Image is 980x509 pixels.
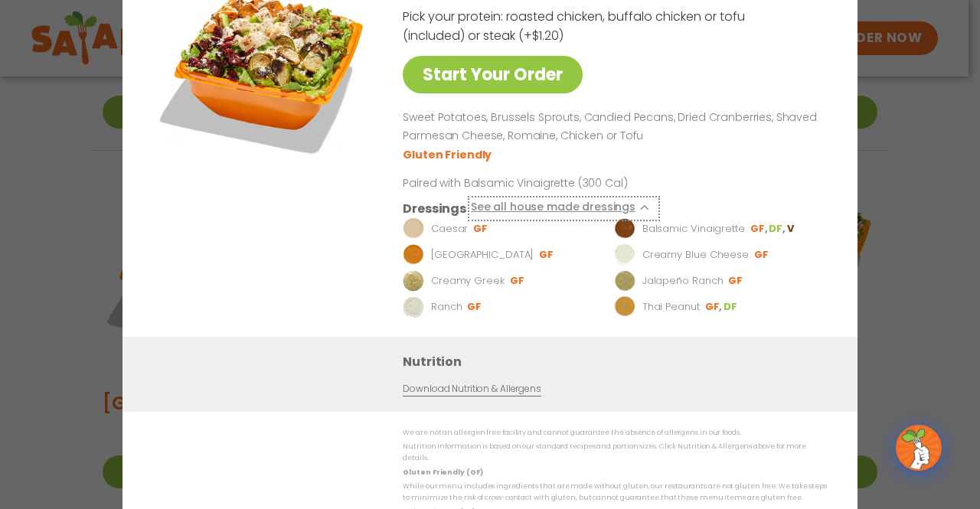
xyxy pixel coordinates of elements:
[787,222,795,236] li: V
[403,244,424,266] img: Dressing preview image for BBQ Ranch
[403,352,835,371] h3: Nutrition
[642,221,745,237] p: Balsamic Vinaigrette
[403,382,541,396] a: Download Nutrition & Allergens
[539,248,555,262] li: GF
[403,147,494,163] li: Gluten Friendly
[403,468,482,477] strong: Gluten Friendly (GF)
[750,222,769,236] li: GF
[467,300,483,314] li: GF
[403,441,827,465] p: Nutrition information is based on our standard recipes and portion sizes. Click Nutrition & Aller...
[705,300,724,314] li: GF
[642,299,700,315] p: Thai Peanut
[728,274,744,288] li: GF
[642,273,724,289] p: Jalapeño Ranch
[431,247,534,263] p: [GEOGRAPHIC_DATA]
[431,299,462,315] p: Ranch
[403,56,583,93] a: Start Your Order
[403,270,424,292] img: Dressing preview image for Creamy Greek
[403,218,424,240] img: Dressing preview image for Caesar
[754,248,770,262] li: GF
[642,247,749,263] p: Creamy Blue Cheese
[614,244,635,266] img: Dressing preview image for Creamy Blue Cheese
[614,218,635,240] img: Dressing preview image for Balsamic Vinaigrette
[510,274,526,288] li: GF
[471,199,657,218] button: See all house made dressings
[403,296,424,318] img: Dressing preview image for Ranch
[403,109,821,145] p: Sweet Potatoes, Brussels Sprouts, Candied Pecans, Dried Cranberries, Shaved Parmesan Cheese, Roma...
[431,273,505,289] p: Creamy Greek
[403,481,827,504] p: While our menu includes ingredients that are made without gluten, our restaurants are not gluten ...
[769,222,786,236] li: DF
[431,221,468,237] p: Caesar
[403,175,686,191] p: Paired with Balsamic Vinaigrette (300 Cal)
[403,199,466,218] h3: Dressings
[897,426,940,469] img: wpChatIcon
[473,222,489,236] li: GF
[724,300,739,314] li: DF
[614,270,635,292] img: Dressing preview image for Jalapeño Ranch
[614,296,635,318] img: Dressing preview image for Thai Peanut
[403,427,827,439] p: We are not an allergen free facility and cannot guarantee the absence of allergens in our foods.
[403,7,747,45] p: Pick your protein: roasted chicken, buffalo chicken or tofu (included) or steak (+$1.20)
